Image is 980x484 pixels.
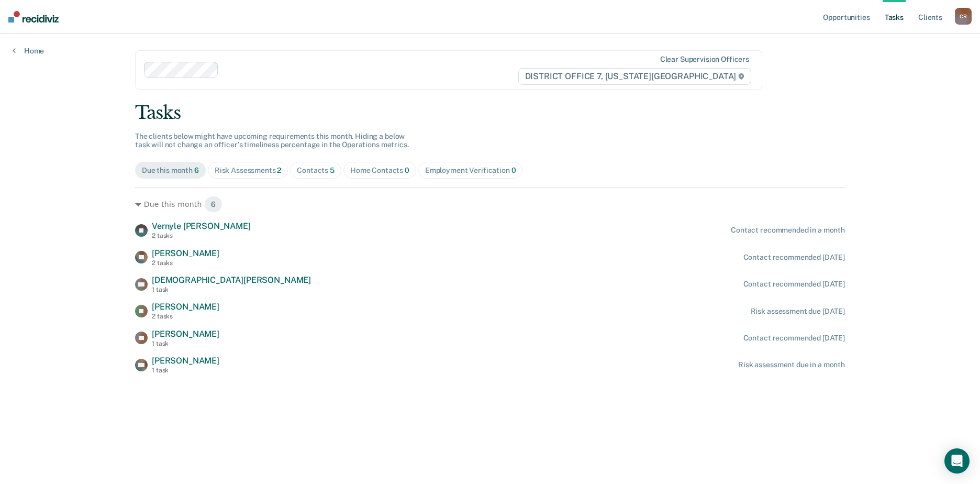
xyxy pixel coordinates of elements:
[152,286,311,293] div: 1 task
[743,253,845,262] div: Contact recommended [DATE]
[743,280,845,289] div: Contact recommended [DATE]
[152,329,219,339] span: [PERSON_NAME]
[511,166,516,174] span: 0
[731,226,845,235] div: Contact recommended in a month
[944,448,970,474] div: Open Intercom Messenger
[135,196,845,213] div: Due this month 6
[955,8,972,25] button: CR
[743,334,845,343] div: Contact recommended [DATE]
[152,340,219,347] div: 1 task
[152,259,219,267] div: 2 tasks
[660,55,749,64] div: Clear supervision officers
[152,302,219,312] span: [PERSON_NAME]
[152,367,219,374] div: 1 task
[518,68,751,85] span: DISTRICT OFFICE 7, [US_STATE][GEOGRAPHIC_DATA]
[738,360,845,369] div: Risk assessment due in a month
[330,166,335,174] span: 5
[194,166,199,174] span: 6
[350,166,409,175] div: Home Contacts
[13,46,44,56] a: Home
[135,132,409,149] span: The clients below might have upcoming requirements this month. Hiding a below task will not chang...
[152,232,251,239] div: 2 tasks
[152,221,251,231] span: Vernyle [PERSON_NAME]
[8,11,59,23] img: Recidiviz
[277,166,281,174] span: 2
[142,166,199,175] div: Due this month
[152,248,219,258] span: [PERSON_NAME]
[751,307,845,316] div: Risk assessment due [DATE]
[215,166,282,175] div: Risk Assessments
[405,166,409,174] span: 0
[135,102,845,124] div: Tasks
[955,8,972,25] div: C R
[152,313,219,320] div: 2 tasks
[425,166,516,175] div: Employment Verification
[152,356,219,366] span: [PERSON_NAME]
[204,196,222,213] span: 6
[152,275,311,285] span: [DEMOGRAPHIC_DATA][PERSON_NAME]
[297,166,335,175] div: Contacts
